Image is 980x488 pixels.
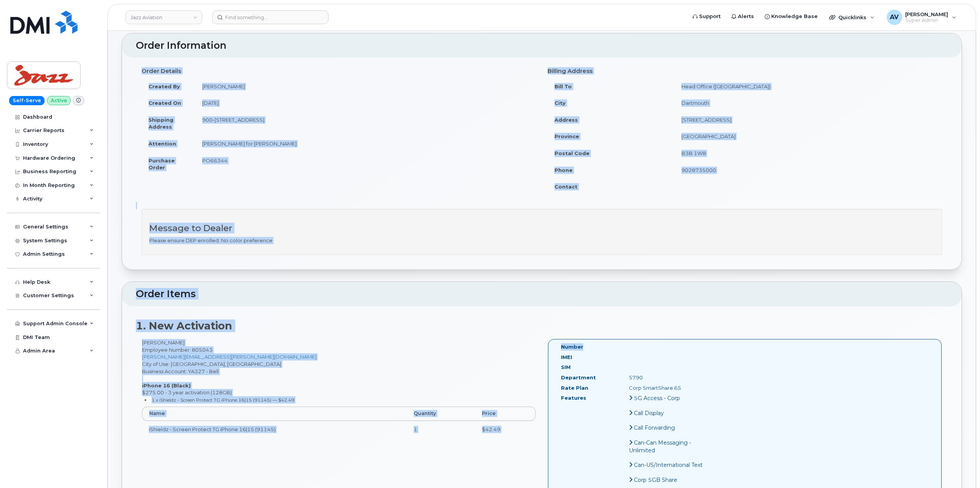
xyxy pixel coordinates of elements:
[675,145,942,162] td: B3B 1W8
[675,162,942,179] td: 9028735000
[675,128,942,145] td: [GEOGRAPHIC_DATA]
[142,382,191,389] strong: iPhone 16 (Black)
[195,78,536,95] td: [PERSON_NAME]
[136,289,948,299] h2: Order Items
[202,157,228,164] span: PO66344
[142,354,317,360] a: [PERSON_NAME][EMAIL_ADDRESS][PERSON_NAME][DOMAIN_NAME]
[407,407,475,420] th: Quantity
[561,364,571,371] label: SIM
[148,141,176,147] strong: Attention
[623,384,718,392] div: Corp SmartShare 65
[634,424,675,431] span: Call Forwarding
[771,13,818,20] span: Knowledge Base
[881,10,962,25] div: Artem Volkov
[136,319,232,332] strong: 1. New Activation
[561,384,588,392] label: Rate Plan
[148,83,180,89] strong: Created By
[838,14,866,20] span: Quicklinks
[634,410,664,417] span: Call Display
[675,94,942,111] td: Dartmouth
[149,237,934,244] p: Please ensure DEP enrolled. No color preference
[152,397,294,403] small: 1 x iShieldz - Screen Protect TG iPhone 16|15 (91145) — $42.49
[407,421,475,438] td: 1
[561,354,572,361] label: IMEI
[142,347,213,353] span: Employee Number: 805043
[759,9,823,24] a: Knowledge Base
[136,339,542,444] div: [PERSON_NAME] City of Use: [GEOGRAPHIC_DATA], [GEOGRAPHIC_DATA] Business Account: YA327 - Bell $2...
[195,94,536,111] td: [DATE]
[634,462,703,468] span: Can-US/International Text
[561,394,586,402] label: Features
[554,117,578,123] strong: Address
[634,395,680,402] span: 5G Access - Corp
[726,9,759,24] a: Alerts
[554,184,577,190] strong: Contact
[142,407,407,420] th: Name
[475,407,536,420] th: Price
[824,10,880,25] div: Quicklinks
[561,343,583,351] label: Number
[548,68,942,74] h4: Billing Address
[699,13,721,20] span: Support
[554,133,579,139] strong: Province
[554,83,572,89] strong: Bill To
[623,374,718,381] div: 5790
[738,13,754,20] span: Alerts
[905,17,948,23] span: Super Admin
[148,117,173,130] strong: Shipping Address
[142,421,407,438] td: iShieldz - Screen Protect TG iPhone 16|15 (91145)
[136,40,948,51] h2: Order Information
[475,421,536,438] td: $42.49
[675,78,942,95] td: Head Office ([GEOGRAPHIC_DATA])
[890,13,899,22] span: AV
[212,10,328,24] input: Find something...
[142,68,536,74] h4: Order Details
[905,11,948,17] span: [PERSON_NAME]
[554,150,589,156] strong: Postal Code
[675,111,942,128] td: [STREET_ADDRESS]
[554,167,572,173] strong: Phone
[195,111,536,135] td: 900-[STREET_ADDRESS]
[629,439,691,454] span: Can-Can Messaging - Unlimited
[125,10,202,24] a: Jazz Aviation
[148,100,181,106] strong: Created On
[554,100,566,106] strong: City
[687,9,726,24] a: Support
[148,157,175,171] strong: Purchase Order
[149,223,934,233] h3: Message to Dealer
[561,374,596,381] label: Department
[195,135,536,152] td: [PERSON_NAME] for [PERSON_NAME]
[634,476,677,483] span: Corp 5GB Share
